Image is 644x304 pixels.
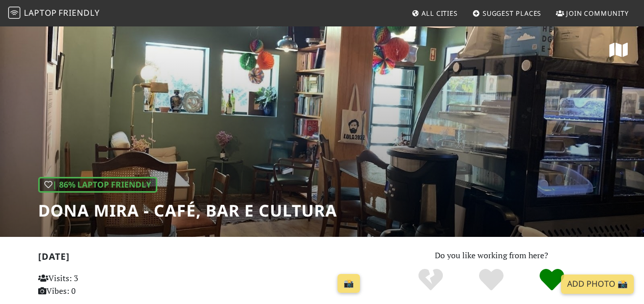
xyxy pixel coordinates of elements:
a: Join Community [552,4,633,22]
h2: [DATE] [38,251,365,266]
span: Friendly [59,7,99,18]
div: Yes [461,267,522,293]
img: LaptopFriendly [8,7,20,19]
div: | 86% Laptop Friendly [38,177,157,193]
div: Definitely! [521,267,582,293]
a: All Cities [407,4,462,22]
span: Suggest Places [483,9,542,18]
span: Laptop [24,7,57,18]
p: Visits: 3 Vibes: 0 [38,272,139,298]
a: Suggest Places [468,4,546,22]
span: Join Community [566,9,629,18]
h1: Dona Mira - Café, Bar e Cultura [38,201,337,220]
span: All Cities [422,9,458,18]
a: Add Photo 📸 [561,275,634,294]
a: LaptopFriendly LaptopFriendly [8,5,100,22]
a: 📸 [338,274,360,293]
div: No [401,267,461,293]
p: Do you like working from here? [377,249,606,262]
